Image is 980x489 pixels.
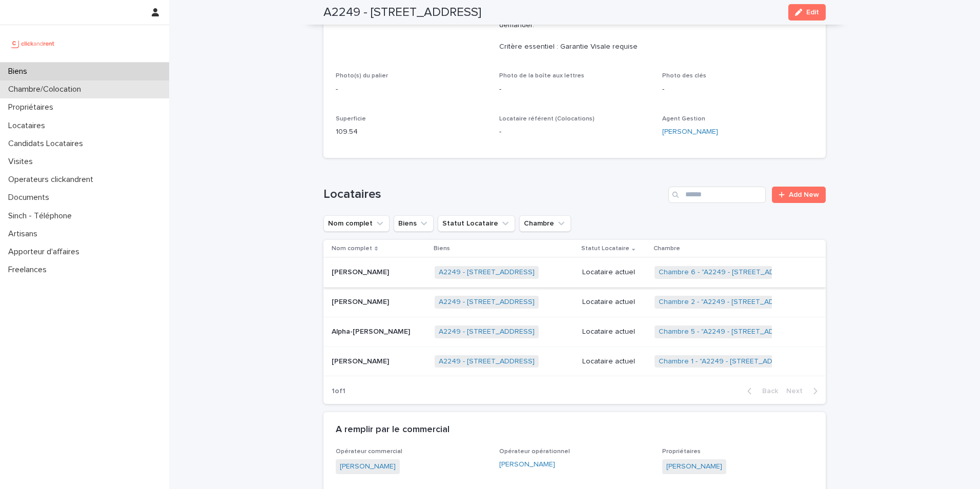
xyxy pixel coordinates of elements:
button: Edit [788,4,826,21]
tr: Alpha-[PERSON_NAME]Alpha-[PERSON_NAME] A2249 - [STREET_ADDRESS] Locataire actuelChambre 5 - "A224... [323,317,826,347]
p: Locataire actuel [582,268,646,277]
span: Locataire référent (Colocations) [499,116,595,122]
p: Locataire actuel [582,298,646,307]
p: Chambre [654,243,680,254]
p: Visites [4,157,41,167]
button: Nom complet [323,215,390,232]
p: Nom complet [332,243,372,254]
p: [PERSON_NAME] [332,296,391,307]
a: Chambre 5 - "A2249 - [STREET_ADDRESS]" [659,328,802,336]
span: Superficie [336,116,366,122]
p: Sinch - Téléphone [4,211,80,221]
p: Candidats Locataires [4,139,91,149]
tr: [PERSON_NAME][PERSON_NAME] A2249 - [STREET_ADDRESS] Locataire actuelChambre 2 - "A2249 - [STREET_... [323,288,826,317]
a: [PERSON_NAME] [666,461,722,472]
h2: A remplir par le commercial [336,424,450,436]
span: Photo(s) du palier [336,73,388,79]
p: Locataires [4,121,53,131]
button: Next [782,386,826,396]
a: Chambre 6 - "A2249 - [STREET_ADDRESS]" [659,268,802,277]
p: - [499,127,650,137]
span: Photo de la boîte aux lettres [499,73,584,79]
p: Alpha-[PERSON_NAME] [332,325,412,336]
p: [PERSON_NAME] [332,355,391,366]
p: Artisans [4,229,46,239]
span: Add New [789,191,819,198]
a: [PERSON_NAME] [340,461,396,472]
h2: A2249 - [STREET_ADDRESS] [323,5,481,20]
p: - [499,84,650,95]
a: A2249 - [STREET_ADDRESS] [439,357,535,366]
a: Chambre 1 - "A2249 - [STREET_ADDRESS]" [659,357,800,366]
input: Search [668,187,766,203]
p: Documents [4,193,57,202]
a: Chambre 2 - "A2249 - [STREET_ADDRESS]" [659,298,802,307]
p: Statut Locataire [581,243,629,254]
p: Biens [4,67,35,76]
span: Photo des clés [662,73,706,79]
span: Agent Gestion [662,116,705,122]
p: Freelances [4,265,55,275]
p: - [662,84,813,95]
tr: [PERSON_NAME][PERSON_NAME] A2249 - [STREET_ADDRESS] Locataire actuelChambre 1 - "A2249 - [STREET_... [323,347,826,376]
a: [PERSON_NAME] [499,459,555,470]
img: UCB0brd3T0yccxBKYDjQ [8,33,58,54]
p: 1 of 1 [323,379,354,404]
a: Add New [772,187,826,203]
span: Propriétaires [662,449,701,455]
button: Chambre [519,215,571,232]
p: Propriétaires [4,103,62,112]
p: Biens [434,243,450,254]
a: A2249 - [STREET_ADDRESS] [439,298,535,307]
span: Next [786,388,809,395]
p: Locataire actuel [582,328,646,336]
a: A2249 - [STREET_ADDRESS] [439,268,535,277]
tr: [PERSON_NAME][PERSON_NAME] A2249 - [STREET_ADDRESS] Locataire actuelChambre 6 - "A2249 - [STREET_... [323,258,826,288]
span: Edit [806,9,819,16]
button: Statut Locataire [438,215,515,232]
span: Opérateur opérationnel [499,449,570,455]
p: Locataire actuel [582,357,646,366]
h1: Locataires [323,187,664,202]
a: [PERSON_NAME] [662,127,718,137]
span: Opérateur commercial [336,449,402,455]
a: A2249 - [STREET_ADDRESS] [439,328,535,336]
p: [PERSON_NAME] [332,266,391,277]
button: Biens [394,215,434,232]
p: Operateurs clickandrent [4,175,101,185]
p: Apporteur d'affaires [4,247,88,257]
p: Chambre/Colocation [4,85,89,94]
span: Back [756,388,778,395]
p: - [336,84,487,95]
button: Back [739,386,782,396]
p: 109.54 [336,127,487,137]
